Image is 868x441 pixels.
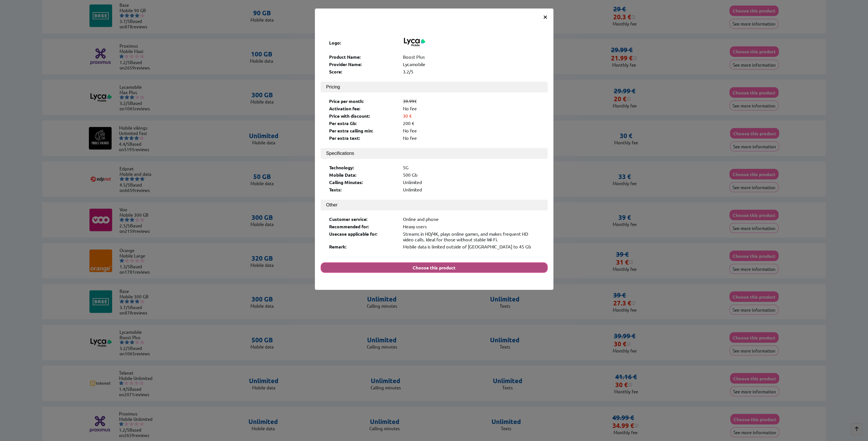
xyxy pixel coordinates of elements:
[329,69,397,75] div: Score:
[329,113,397,119] div: Price with discount:
[329,231,397,242] div: Usecase applicable for:
[403,179,539,185] div: Unlimited
[403,216,539,222] div: Online and phone
[403,172,539,178] div: 500 Gb
[403,61,539,67] div: Lycamobile
[403,135,539,141] div: No fee
[321,82,548,92] button: Pricing
[321,262,548,273] button: Choose this product
[329,164,397,170] div: Technology:
[329,179,397,185] div: Calling Minutes:
[321,265,548,270] a: Choose this product
[403,54,539,60] div: Boost Plus
[403,31,426,53] img: Logo of Lycamobile
[329,172,397,178] div: Mobile Data:
[543,11,548,22] span: ×
[403,98,539,104] div: €
[329,54,397,60] div: Product Name:
[329,128,397,134] div: Per extra calling min:
[329,40,341,46] b: Logo:
[403,105,539,111] div: No fee
[329,223,397,229] div: Recommended for:
[329,120,397,126] div: Per extra Gb:
[403,69,539,75] div: 3.2/5
[403,244,539,250] div: Mobile data is limited outside of [GEOGRAPHIC_DATA] to 45 Gb
[321,200,548,210] button: Other
[329,244,397,250] div: Remark:
[329,135,397,141] div: Per extra text:
[403,231,539,242] div: Streams in HD/4K, plays online games, and makes frequent HD video calls. Ideal for those without ...
[329,98,397,104] div: Price per month:
[403,223,539,229] div: Heavy users
[321,148,548,159] button: Specifications
[403,164,539,170] div: 5G
[329,216,397,222] div: Customer service:
[403,187,539,193] div: Unlimited
[403,113,539,119] div: 30 €
[403,128,539,134] div: No fee
[329,187,397,193] div: Texts:
[403,120,539,126] div: 200 €
[329,105,397,111] div: Activation fee:
[329,61,397,67] div: Provider Name:
[403,98,414,104] s: 39.99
